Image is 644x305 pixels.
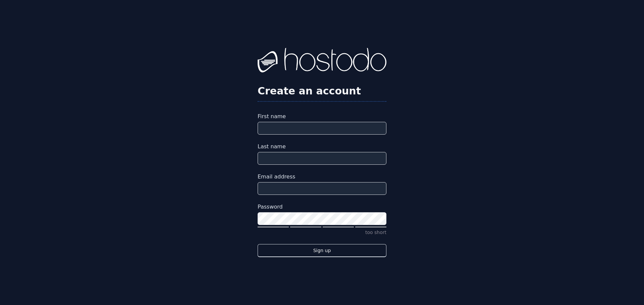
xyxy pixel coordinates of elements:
p: too short [258,229,386,236]
label: Email address [258,173,386,181]
label: Last name [258,143,386,151]
label: First name [258,112,386,121]
img: Hostodo [258,48,386,75]
button: Sign up [258,244,386,257]
h2: Create an account [258,85,386,97]
label: Password [258,203,386,211]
